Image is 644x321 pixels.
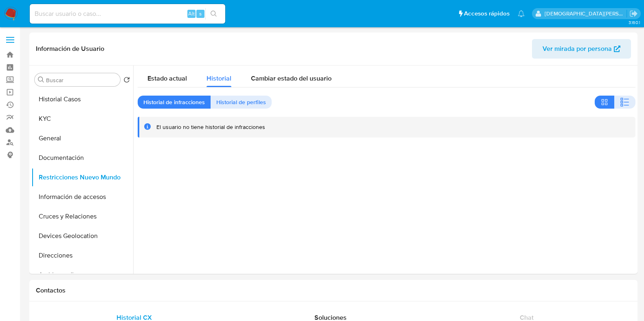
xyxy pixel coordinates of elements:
[31,168,133,187] button: Restricciones Nuevo Mundo
[518,10,525,17] a: Notificaciones
[543,39,612,59] span: Ver mirada por persona
[532,39,631,59] button: Ver mirada por persona
[31,187,133,207] button: Información de accesos
[36,45,104,53] h1: Información de Usuario
[38,76,44,83] button: Buscar
[188,10,195,17] span: Alt
[31,265,133,285] button: Archivos adjuntos
[31,226,133,246] button: Devices Geolocation
[31,207,133,226] button: Cruces y Relaciones
[31,90,133,109] button: Historial Casos
[123,76,130,85] button: Volver al orden por defecto
[30,9,225,19] input: Buscar usuario o caso...
[46,76,117,84] input: Buscar
[31,246,133,265] button: Direcciones
[629,9,638,18] a: Salir
[199,10,202,17] span: s
[205,8,222,20] button: search-icon
[464,9,510,18] span: Accesos rápidos
[31,129,133,148] button: General
[31,109,133,129] button: KYC
[31,148,133,168] button: Documentación
[36,286,631,295] h1: Contactos
[545,10,627,17] p: cristian.porley@mercadolibre.com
